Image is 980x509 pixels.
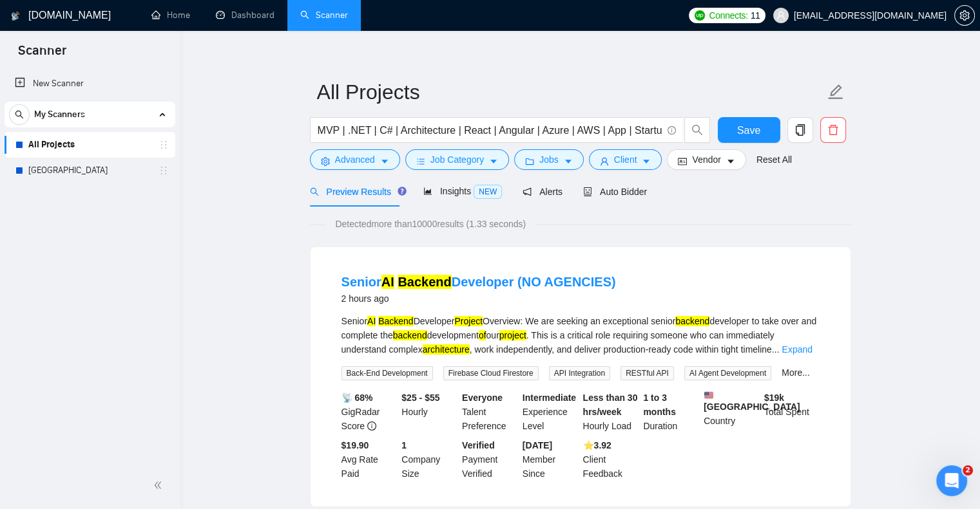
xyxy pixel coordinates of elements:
[28,132,151,158] a: All Projects
[454,316,483,326] mark: Project
[430,153,484,167] span: Job Category
[15,71,165,97] a: New Scanner
[589,149,662,170] button: userClientcaret-down
[764,393,784,403] b: $ 19k
[583,393,638,417] b: Less than 30 hrs/week
[675,316,709,326] mark: backend
[737,122,760,138] span: Save
[525,156,534,166] span: folder
[820,117,846,143] button: delete
[776,11,785,20] span: user
[321,156,330,166] span: setting
[300,10,348,21] a: searchScanner
[583,187,647,197] span: Auto Bidder
[153,479,166,492] span: double-left
[367,421,376,430] span: info-circle
[396,185,408,197] div: Tooltip anchor
[318,122,662,138] input: Search Freelance Jobs...
[159,165,169,176] span: holder
[640,391,701,433] div: Duration
[339,438,399,481] div: Avg Rate Paid
[695,10,705,21] img: upwork-logo.png
[583,440,611,450] b: ⭐️ 3.92
[341,366,433,380] span: Back-End Development
[479,330,486,340] mark: of
[11,6,20,26] img: logo
[5,102,175,183] li: My Scanners
[643,393,676,417] b: 1 to 3 months
[684,117,710,143] button: search
[520,438,581,481] div: Member Since
[405,149,509,170] button: barsJob Categorycaret-down
[788,124,812,136] span: copy
[399,391,459,433] div: Hourly
[692,153,720,167] span: Vendor
[756,153,792,167] a: Reset All
[614,153,637,167] span: Client
[549,366,610,380] span: API Integration
[341,291,616,306] div: 2 hours ago
[341,314,820,356] div: Senior Developer Overview: We are seeking an exceptional senior developer to take over and comple...
[772,344,780,355] span: ...
[620,366,674,380] span: RESTful API
[718,117,780,143] button: Save
[399,438,459,481] div: Company Size
[782,344,812,355] a: Expand
[704,391,800,412] b: [GEOGRAPHIC_DATA]
[564,156,573,166] span: caret-down
[423,187,432,196] span: area-chart
[459,391,520,433] div: Talent Preference
[827,84,844,100] span: edit
[367,316,376,326] mark: AI
[378,316,413,326] mark: Backend
[489,156,498,166] span: caret-down
[28,158,151,183] a: [GEOGRAPHIC_DATA]
[963,465,973,476] span: 2
[600,156,609,166] span: user
[380,156,389,166] span: caret-down
[684,366,771,380] span: AI Agent Development
[762,391,822,433] div: Total Spent
[514,149,584,170] button: folderJobscaret-down
[954,10,975,21] a: setting
[335,153,375,167] span: Advanced
[821,124,845,136] span: delete
[751,8,760,23] span: 11
[393,330,427,340] mark: backend
[341,440,369,450] b: $19.90
[782,367,810,378] a: More...
[581,438,641,481] div: Client Feedback
[709,8,747,23] span: Connects:
[5,71,175,97] li: New Scanner
[539,153,559,167] span: Jobs
[401,393,439,403] b: $25 - $55
[423,186,502,196] span: Insights
[954,5,975,26] button: setting
[159,140,169,150] span: holder
[523,187,562,197] span: Alerts
[416,156,425,166] span: bars
[685,124,709,136] span: search
[726,156,735,166] span: caret-down
[339,391,399,433] div: GigRadar Score
[520,391,581,433] div: Experience Level
[583,187,592,196] span: robot
[34,102,85,127] span: My Scanners
[701,391,762,433] div: Country
[581,391,641,433] div: Hourly Load
[523,440,552,450] b: [DATE]
[936,465,967,496] iframe: Intercom live chat
[8,41,77,68] span: Scanner
[423,344,470,355] mark: architecture
[474,185,502,199] span: NEW
[317,76,825,108] input: Scanner name...
[704,391,713,400] img: 🇺🇸
[310,149,400,170] button: settingAdvancedcaret-down
[401,440,407,450] b: 1
[310,187,403,197] span: Preview Results
[459,438,520,481] div: Payment Verified
[955,10,974,21] span: setting
[10,110,29,119] span: search
[326,217,535,231] span: Detected more than 10000 results (1.33 seconds)
[668,126,676,134] span: info-circle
